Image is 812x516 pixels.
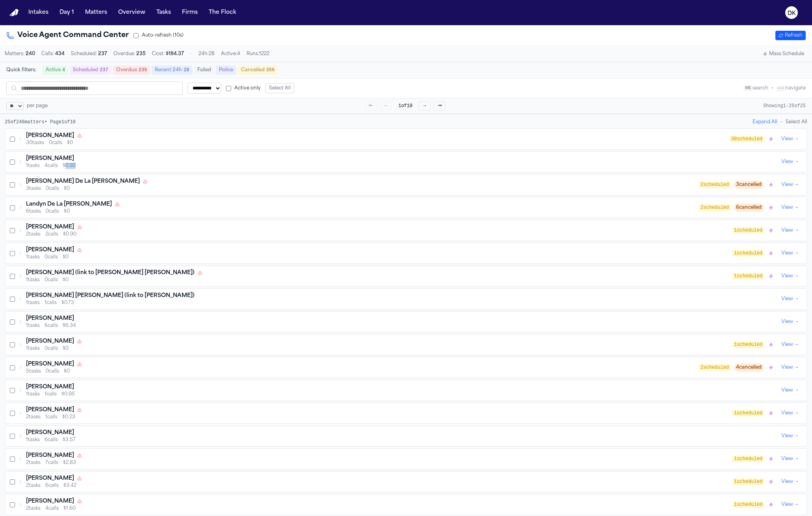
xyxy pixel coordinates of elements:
[732,410,764,416] span: 1 scheduled
[152,51,184,57] span: Cost:
[778,226,802,235] button: View →
[190,51,192,57] span: •
[44,277,58,283] span: 0 calls
[734,181,764,189] span: 3 cancelled
[82,6,110,20] button: Matters
[166,52,184,56] span: $ 184.37
[26,429,74,437] h3: [PERSON_NAME]
[778,454,802,464] button: View →
[380,102,392,110] button: ←
[113,65,150,75] button: Overdue235
[778,500,802,509] button: View →
[5,312,807,332] div: [PERSON_NAME]1tasks6calls$6.34View →
[778,408,802,418] button: View →
[5,51,35,57] span: Matters:
[5,289,807,309] div: [PERSON_NAME] [PERSON_NAME] (link to [PERSON_NAME])1tasks1calls$0.73View →
[44,163,58,169] span: 4 calls
[778,431,802,441] button: View →
[730,136,764,142] span: 30 scheduled
[6,67,36,73] span: Quick filters:
[734,204,764,212] span: 6 cancelled
[5,119,76,125] div: 25 of 246 matters • Page 1 of 10
[732,227,764,234] span: 1 scheduled
[62,67,65,73] span: 4
[778,134,802,144] button: View →
[5,380,807,401] div: [PERSON_NAME]1tasks1calls$0.95View →
[767,478,775,486] button: Trigger police scheduler
[62,414,75,420] span: $0.23
[778,317,802,327] button: View →
[767,364,775,371] button: Trigger police scheduler
[26,483,41,489] span: 2 tasks
[55,52,65,56] span: 434
[27,103,48,109] span: per page
[265,83,294,93] button: Select All
[61,391,75,397] span: $0.95
[63,437,76,443] span: $3.57
[221,51,240,57] span: Active: 4
[266,67,275,73] span: 356
[26,437,40,443] span: 1 tasks
[41,51,65,57] span: Calls:
[5,494,807,515] div: [PERSON_NAME]2tasks4calls$1.601scheduledView →
[100,67,108,73] span: 237
[63,231,76,238] span: $0.90
[767,501,775,509] button: Trigger police scheduler
[226,85,261,91] label: Active only
[139,67,147,73] span: 235
[152,65,192,75] button: Recent 24h28
[5,449,807,469] div: [PERSON_NAME]2tasks7calls$2.831scheduledView →
[26,360,74,368] h3: [PERSON_NAME]
[778,157,802,167] button: View →
[786,119,807,125] button: Select All
[26,315,74,323] h3: [PERSON_NAME]
[64,368,70,375] span: $0
[732,456,764,462] span: 1 scheduled
[26,338,74,345] h3: [PERSON_NAME]
[63,254,69,260] span: $0
[45,483,59,489] span: 6 calls
[25,6,52,20] button: Intakes
[46,368,59,375] span: 0 calls
[44,323,58,329] span: 6 calls
[153,6,174,20] a: Tasks
[26,132,74,140] h3: [PERSON_NAME]
[767,409,775,417] button: Trigger police scheduler
[61,300,74,306] span: $0.73
[767,226,775,234] button: Trigger police scheduler
[63,483,76,489] span: $3.42
[67,140,73,146] span: $0
[767,455,775,463] button: Trigger police scheduler
[778,203,802,212] button: View →
[419,102,430,110] button: →
[26,323,40,329] span: 1 tasks
[26,452,74,460] h3: [PERSON_NAME]
[778,477,802,486] button: View →
[56,6,77,20] a: Day 1
[732,479,764,485] span: 1 scheduled
[26,475,74,483] h3: [PERSON_NAME]
[26,52,35,56] span: 240
[206,6,239,20] button: The Flock
[699,182,730,188] span: 2 scheduled
[26,208,41,215] span: 6 tasks
[767,181,775,189] button: Trigger police scheduler
[136,52,146,56] span: 235
[216,65,236,75] button: Police
[5,197,807,218] div: Landyn De La [PERSON_NAME]6tasks0calls$02scheduled6cancelledView →
[45,231,58,238] span: 2 calls
[767,204,775,212] button: Trigger police scheduler
[247,51,269,57] span: Runs: 1222
[63,460,76,466] span: $2.83
[395,102,415,110] span: 1 of 10
[26,200,112,208] h3: Landyn De La [PERSON_NAME]
[26,155,74,163] h3: [PERSON_NAME]
[767,249,775,257] button: Trigger police scheduler
[5,334,807,355] div: [PERSON_NAME]1tasks0calls$01scheduledView →
[46,208,59,215] span: 0 calls
[63,277,69,283] span: $0
[743,85,806,91] div: search navigate
[226,86,231,91] input: Active only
